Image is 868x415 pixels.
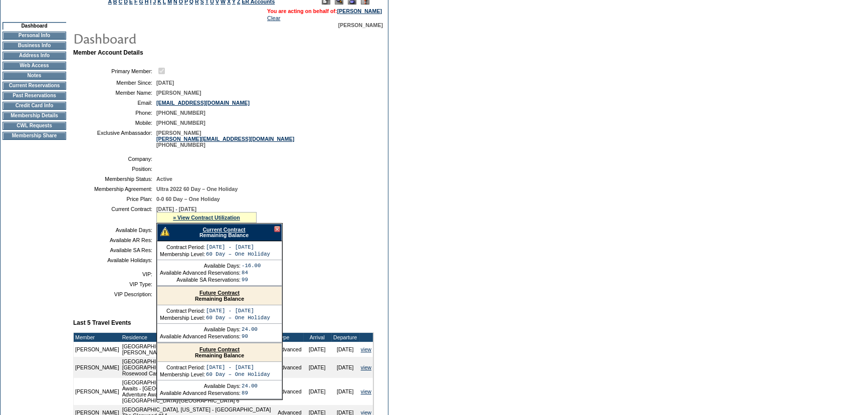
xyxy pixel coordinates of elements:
[303,378,331,405] td: [DATE]
[242,390,258,396] td: 89
[160,371,205,377] td: Membership Level:
[276,357,303,378] td: Advanced
[77,120,152,126] td: Mobile:
[361,346,371,352] a: view
[3,112,66,120] td: Membership Details
[77,291,152,297] td: VIP Description:
[156,100,250,106] a: [EMAIL_ADDRESS][DOMAIN_NAME]
[242,263,261,269] td: -16.00
[206,244,270,250] td: [DATE] - [DATE]
[202,227,245,233] a: Current Contract
[121,357,277,378] td: [GEOGRAPHIC_DATA], [GEOGRAPHIC_DATA] - [GEOGRAPHIC_DATA] [GEOGRAPHIC_DATA] Rosewood Castiglion de...
[331,378,359,405] td: [DATE]
[156,110,205,116] span: [PHONE_NUMBER]
[73,49,143,56] b: Member Account Details
[156,176,172,182] span: Active
[77,281,152,287] td: VIP Type:
[77,176,152,182] td: Membership Status:
[276,378,303,405] td: Advanced
[160,263,241,269] td: Available Days:
[160,270,241,276] td: Available Advanced Reservations:
[303,357,331,378] td: [DATE]
[156,206,196,212] span: [DATE] - [DATE]
[3,22,66,30] td: Dashboard
[156,186,238,192] span: Ultra 2022 60 Day – One Holiday
[77,110,152,116] td: Phone:
[77,206,152,223] td: Current Contract:
[156,80,174,86] span: [DATE]
[242,270,261,276] td: 84
[242,333,258,339] td: 90
[121,333,277,342] td: Residence
[157,343,282,362] div: Remaining Balance
[206,364,270,370] td: [DATE] - [DATE]
[3,52,66,60] td: Address Info
[77,227,152,233] td: Available Days:
[361,364,371,370] a: view
[77,100,152,106] td: Email:
[156,90,201,96] span: [PERSON_NAME]
[206,251,270,257] td: 60 Day – One Holiday
[160,308,205,314] td: Contract Period:
[77,156,152,162] td: Company:
[267,8,382,14] span: You are acting on behalf of:
[3,72,66,80] td: Notes
[160,364,205,370] td: Contract Period:
[160,244,205,250] td: Contract Period:
[242,326,258,332] td: 24.00
[160,251,205,257] td: Membership Level:
[77,166,152,172] td: Position:
[77,271,152,277] td: VIP:
[156,136,294,142] a: [PERSON_NAME][EMAIL_ADDRESS][DOMAIN_NAME]
[156,196,220,202] span: 0-0 60 Day – One Holiday
[77,247,152,253] td: Available SA Res:
[206,308,270,314] td: [DATE] - [DATE]
[331,342,359,357] td: [DATE]
[3,32,66,40] td: Personal Info
[160,333,241,339] td: Available Advanced Reservations:
[156,130,294,148] span: [PERSON_NAME] [PHONE_NUMBER]
[77,237,152,243] td: Available AR Res:
[77,257,152,263] td: Available Holidays:
[157,224,282,241] div: Remaining Balance
[3,42,66,50] td: Business Info
[74,357,121,378] td: [PERSON_NAME]
[331,357,359,378] td: [DATE]
[77,66,152,76] td: Primary Member:
[3,132,66,140] td: Membership Share
[338,22,383,28] span: [PERSON_NAME]
[361,388,371,394] a: view
[199,290,240,296] a: Future Contract
[74,333,121,342] td: Member
[242,383,258,389] td: 24.00
[121,342,277,357] td: [GEOGRAPHIC_DATA], [US_STATE] - [GEOGRAPHIC_DATA] [PERSON_NAME] 1109A
[242,277,261,283] td: 99
[74,342,121,357] td: [PERSON_NAME]
[337,8,382,14] a: [PERSON_NAME]
[206,371,270,377] td: 60 Day – One Holiday
[160,383,241,389] td: Available Days:
[73,28,273,48] img: pgTtlDashboard.gif
[3,122,66,130] td: CWL Requests
[173,215,240,221] a: » View Contract Utilization
[160,390,241,396] td: Available Advanced Reservations:
[77,90,152,96] td: Member Name:
[199,346,240,352] a: Future Contract
[267,15,280,21] a: Clear
[121,378,277,405] td: [GEOGRAPHIC_DATA] and [GEOGRAPHIC_DATA]: Adventure Awaits - [GEOGRAPHIC_DATA] and [GEOGRAPHIC_DAT...
[74,378,121,405] td: [PERSON_NAME]
[303,342,331,357] td: [DATE]
[276,342,303,357] td: Advanced
[160,326,241,332] td: Available Days:
[3,82,66,90] td: Current Reservations
[3,62,66,70] td: Web Access
[77,80,152,86] td: Member Since:
[3,92,66,100] td: Past Reservations
[156,120,205,126] span: [PHONE_NUMBER]
[160,227,169,236] img: There are insufficient days and/or tokens to cover this reservation
[160,277,241,283] td: Available SA Reservations:
[276,333,303,342] td: Type
[3,102,66,110] td: Credit Card Info
[206,315,270,321] td: 60 Day – One Holiday
[77,196,152,202] td: Price Plan:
